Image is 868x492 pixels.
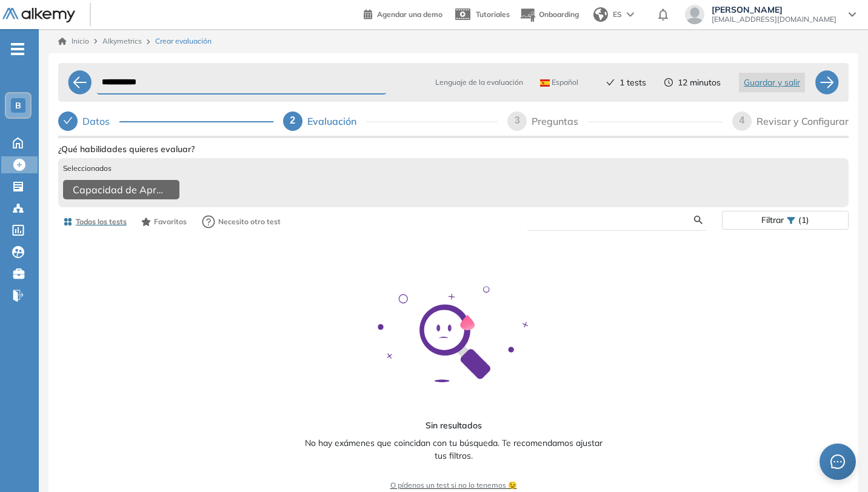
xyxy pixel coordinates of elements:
a: Inicio [58,36,89,47]
span: check [606,78,615,87]
span: Español [540,78,578,87]
span: 4 [739,115,745,125]
button: Necesito otro test [196,210,286,234]
span: Favoritos [154,216,187,227]
span: Onboarding [539,10,579,19]
span: B [15,101,21,110]
i: - [11,48,24,50]
img: world [593,7,608,22]
span: ¿Qué habilidades quieres evaluar? [58,143,195,156]
span: Alkymetrics [102,36,142,45]
a: O pídenos un test si no lo tenemos 😉 [390,480,517,490]
span: check [63,116,73,125]
span: 1 tests [619,76,646,89]
span: Agendar una demo [377,10,442,19]
a: Agendar una demo [364,6,442,21]
p: No hay exámenes que coincidan con tu búsqueda. Te recomendamos ajustar tus filtros. [293,437,614,462]
span: Capacidad de Aprendizaje en Adultos [73,182,165,197]
div: Datos [58,111,273,131]
span: Filtrar [761,211,784,229]
span: Seleccionados [63,163,112,174]
span: Todos los tests [76,216,127,227]
button: Todos los tests [58,211,132,232]
div: 3Preguntas [507,111,723,131]
button: Guardar y salir [739,73,805,92]
span: 3 [515,115,520,125]
span: Necesito otro test [218,216,281,227]
span: 2 [290,115,295,125]
span: message [830,454,845,469]
span: 12 minutos [678,76,721,89]
span: Lenguaje de la evaluación [435,77,523,88]
span: Crear evaluación [155,36,212,47]
span: Tutoriales [476,10,510,19]
div: Evaluación [307,111,366,131]
img: Logo [2,8,75,23]
div: 4Revisar y Configurar [732,111,849,131]
div: Preguntas [532,111,588,131]
div: Revisar y Configurar [756,111,849,131]
p: Sin resultados [293,419,614,432]
span: (1) [798,211,809,229]
img: ESP [540,79,550,87]
span: ES [613,9,622,20]
button: Onboarding [519,2,579,28]
span: [EMAIL_ADDRESS][DOMAIN_NAME] [712,15,836,24]
span: Guardar y salir [744,76,800,89]
span: clock-circle [664,78,673,87]
div: 2Evaluación [283,111,498,131]
div: Datos [82,111,119,131]
img: arrow [627,12,634,17]
button: Favoritos [136,211,192,232]
span: [PERSON_NAME] [712,5,836,15]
